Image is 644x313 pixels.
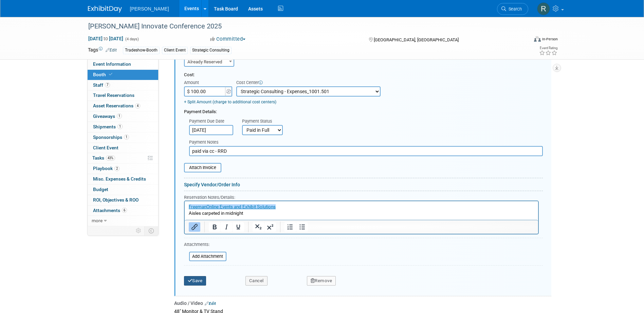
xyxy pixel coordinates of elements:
div: Payment Notes [189,139,543,146]
img: ExhibitDay [88,6,122,13]
button: Insert/edit link [189,222,200,232]
a: Travel Reservations [88,90,158,101]
span: 2 [114,166,119,171]
span: Asset Reservations [93,103,140,108]
i: Booth reservation complete [109,72,112,76]
span: Tasks [92,155,115,161]
span: 7 [105,82,110,87]
span: 1 [117,113,122,119]
a: more [88,216,158,226]
a: + Split Amount (charge to additional cost centers) [184,100,276,104]
span: 1 [117,124,123,129]
span: to [103,36,109,41]
span: Already Reserved [184,57,234,67]
span: Budget [93,187,108,192]
span: more [92,218,103,223]
a: Event Information [88,59,158,69]
td: Personalize Event Tab Strip [133,226,145,235]
span: Staff [93,82,110,88]
div: Event Format [488,35,558,45]
span: Event Information [93,61,131,67]
span: Travel Reservations [93,92,134,98]
button: Cancel [245,276,268,286]
a: Playbook2 [88,164,158,174]
a: ROI, Objectives & ROO [88,195,158,205]
a: Tasks43% [88,153,158,163]
span: Booth [93,72,114,77]
td: Toggle Event Tabs [144,226,158,235]
span: Misc. Expenses & Credits [93,176,146,182]
div: Tradeshow-Booth [123,47,160,54]
div: Strategic Consulting [190,47,232,54]
span: Sponsorships [93,134,129,140]
span: Attachments [93,208,127,213]
a: Edit [106,48,117,53]
span: Already Reserved [185,57,234,67]
img: Rebecca Deis [537,2,550,15]
span: 6 [122,208,127,213]
button: Bold [209,222,220,232]
img: Format-Inperson.png [534,36,541,42]
a: Asset Reservations4 [88,101,158,111]
a: Booth [88,70,158,80]
span: 4 [135,103,140,108]
span: Giveaways [93,113,122,119]
td: Tags [88,46,117,54]
span: Search [506,6,522,12]
button: Save [184,276,206,286]
button: Remove [307,276,336,286]
div: Payment Status [242,118,288,125]
div: Reservation Notes/Details: [184,194,539,201]
a: Giveaways1 [88,111,158,122]
div: Attachments: [184,242,226,249]
a: Sponsorships1 [88,132,158,143]
span: Client Event [93,145,118,150]
span: Playbook [93,166,119,171]
a: Staff7 [88,80,158,90]
span: ROI, Objectives & ROO [93,197,139,203]
div: Cost: [184,72,543,78]
a: Specify Vendor/Order Info [184,182,240,187]
div: Client Event [162,47,188,54]
div: Audio / Video [174,300,551,307]
a: Shipments1 [88,122,158,132]
div: In-Person [542,37,558,42]
a: Edit [205,301,216,306]
button: Underline [233,222,244,232]
iframe: Rich Text Area [185,201,538,220]
button: Superscript [264,222,276,232]
span: [GEOGRAPHIC_DATA], [GEOGRAPHIC_DATA] [374,37,459,42]
div: Payment Due Date [189,118,232,125]
a: Client Event [88,143,158,153]
button: Committed [208,36,248,43]
span: 43% [106,155,115,161]
div: Cost Center [236,80,381,86]
a: Misc. Expenses & Credits [88,174,158,184]
span: [DATE] [DATE] [88,36,124,42]
span: Shipments [93,124,123,129]
a: Search [497,3,528,15]
div: Amount [184,80,233,86]
span: (4 days) [125,37,139,41]
button: Subscript [253,222,264,232]
div: Event Rating [539,46,557,50]
div: Payment Details: [184,105,543,115]
button: Italic [221,222,232,232]
a: Budget [88,185,158,195]
span: 1 [124,134,129,140]
div: [PERSON_NAME] Innovate Conference 2025 [86,20,518,33]
a: Attachments6 [88,206,158,216]
button: Bullet list [296,222,308,232]
span: [PERSON_NAME] [130,6,169,12]
button: Numbered list [284,222,296,232]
